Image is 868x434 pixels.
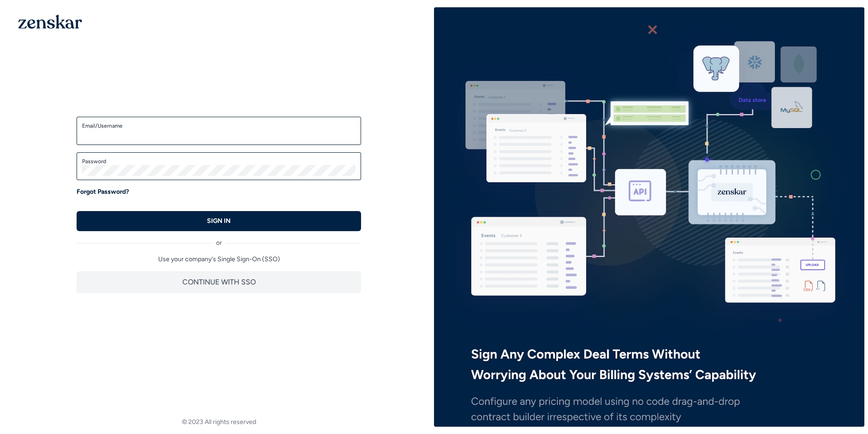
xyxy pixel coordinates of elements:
[77,187,129,196] a: Forgot Password?
[207,217,231,226] p: SIGN IN
[77,271,361,293] button: CONTINUE WITH SSO
[18,15,82,29] img: 1OGAJ2xQqyY4LXKgY66KYq0eOWRCkrZdAb3gUhuVAqdWPZE9SRJmCz+oDMSn4zDLXe31Ii730ItAGKgCKgCCgCikA4Av8PJUP...
[4,418,434,427] footer: © 2023 All rights reserved
[77,255,361,264] p: Use your company's Single Sign-On (SSO)
[77,211,361,231] button: SIGN IN
[77,231,361,248] div: or
[82,158,356,165] label: Password
[82,122,356,129] label: Email/Username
